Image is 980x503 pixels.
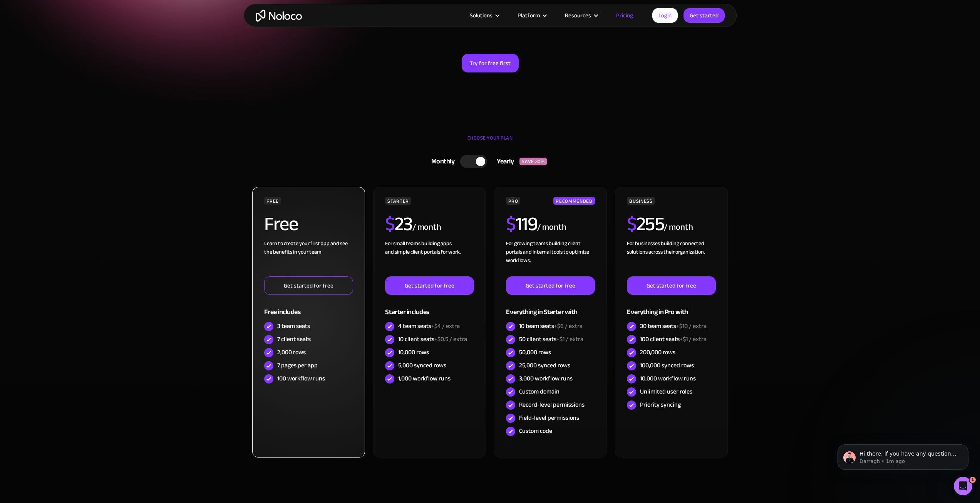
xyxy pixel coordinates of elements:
[627,276,715,295] a: Get started for free
[519,414,579,422] div: Field-level permissions
[256,10,302,22] a: home
[606,10,643,20] a: Pricing
[506,197,520,205] div: PRO
[431,320,460,332] span: +$4 / extra
[519,322,583,330] div: 10 team seats
[652,8,678,23] a: Login
[385,214,412,234] h2: 23
[264,197,281,205] div: FREE
[398,374,451,383] div: 1,000 workflow runs
[640,361,694,370] div: 100,000 synced rows
[385,206,395,242] span: $
[264,276,353,295] a: Get started for free
[487,156,519,167] div: Yearly
[537,221,566,234] div: / month
[277,322,310,330] div: 3 team seats
[264,214,298,234] h2: Free
[676,320,707,332] span: +$10 / extra
[398,322,460,330] div: 4 team seats
[277,361,318,370] div: 7 pages per app
[506,295,595,320] div: Everything in Starter with
[385,197,411,205] div: STARTER
[519,348,551,357] div: 50,000 rows
[519,158,547,165] div: SAVE 20%
[640,387,692,396] div: Unlimited user roles
[506,276,595,295] a: Get started for free
[970,477,976,483] span: 1
[640,335,707,343] div: 100 client seats
[680,333,707,345] span: +$1 / extra
[565,10,591,20] div: Resources
[385,276,474,295] a: Get started for free
[470,10,493,20] div: Solutions
[554,320,583,332] span: +$6 / extra
[519,427,552,435] div: Custom code
[518,10,540,20] div: Platform
[506,239,595,276] div: For growing teams building client portals and internal tools to optimize workflows.
[398,348,429,357] div: 10,000 rows
[412,221,441,234] div: / month
[556,333,583,345] span: +$1 / extra
[555,10,606,20] div: Resources
[640,322,707,330] div: 30 team seats
[385,295,474,320] div: Starter includes
[460,10,508,20] div: Solutions
[434,333,467,345] span: +$0.5 / extra
[627,206,637,242] span: $
[264,295,353,320] div: Free includes
[519,361,570,370] div: 25,000 synced rows
[519,335,583,343] div: 50 client seats
[506,206,516,242] span: $
[627,239,715,276] div: For businesses building connected solutions across their organization. ‍
[519,400,585,409] div: Record-level permissions
[398,335,467,343] div: 10 client seats
[506,214,537,234] h2: 119
[826,428,980,482] iframe: Intercom notifications message
[277,348,306,357] div: 2,000 rows
[398,361,446,370] div: 5,000 synced rows
[640,348,675,357] div: 200,000 rows
[277,335,311,343] div: 7 client seats
[508,10,555,20] div: Platform
[519,374,573,383] div: 3,000 workflow runs
[627,197,655,205] div: BUSINESS
[277,374,325,383] div: 100 workflow runs
[627,214,664,234] h2: 255
[553,197,595,205] div: RECOMMENDED
[251,132,729,151] div: CHOOSE YOUR PLAN
[385,239,474,276] div: For small teams building apps and simple client portals for work. ‍
[683,8,725,23] a: Get started
[627,295,715,320] div: Everything in Pro with
[640,400,681,409] div: Priority syncing
[264,239,353,276] div: Learn to create your first app and see the benefits in your team ‍
[422,156,461,167] div: Monthly
[462,54,519,72] a: Try for free first
[519,387,560,396] div: Custom domain
[664,221,693,234] div: / month
[640,374,696,383] div: 10,000 workflow runs
[954,477,972,495] iframe: Intercom live chat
